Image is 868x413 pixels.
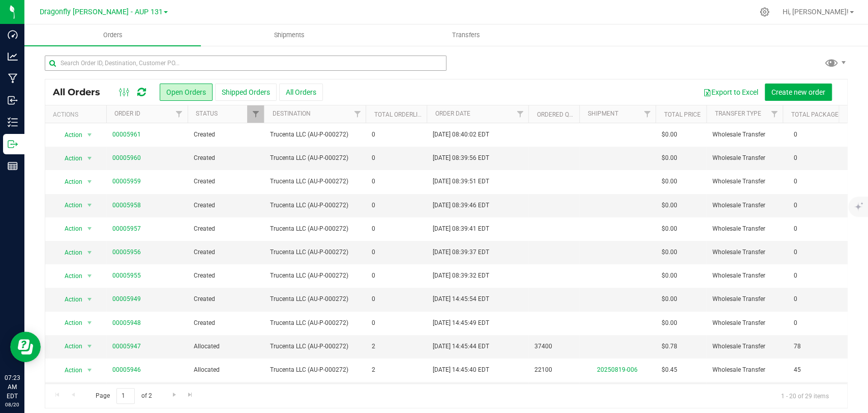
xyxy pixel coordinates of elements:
span: $0.00 [662,177,677,186]
a: 00005957 [112,224,141,234]
span: Trucenta LLC (AU-P-000272) [270,224,360,234]
a: 00005949 [112,294,141,304]
span: 0 [789,198,802,213]
span: Action [55,198,83,212]
span: Action [55,245,83,260]
a: 20250819-006 [597,366,638,373]
span: Action [55,175,83,189]
span: 0 [372,247,375,257]
a: Go to the next page [167,388,182,402]
span: Created [194,294,258,304]
span: [DATE] 14:45:49 EDT [433,318,489,328]
button: All Orders [279,84,323,101]
span: Shipments [260,31,318,40]
span: $0.00 [662,201,677,210]
inline-svg: Dashboard [8,30,18,40]
span: 0 [789,151,802,166]
span: select [83,175,96,189]
inline-svg: Inventory [8,117,18,127]
span: 2 [372,365,375,375]
inline-svg: Reports [8,161,18,171]
span: 22100 [534,365,552,375]
span: Allocated [194,342,258,351]
span: Created [194,201,258,210]
span: Orders [89,31,136,40]
span: Created [194,271,258,281]
a: 00005956 [112,247,141,257]
span: Created [194,224,258,234]
span: select [83,151,96,166]
span: Action [55,363,83,377]
span: Trucenta LLC (AU-P-000272) [270,247,360,257]
span: Action [55,151,83,166]
span: Created [194,153,258,163]
span: 0 [789,245,802,260]
button: Create new order [765,84,832,101]
span: [DATE] 08:39:32 EDT [433,271,489,281]
span: select [83,198,96,212]
span: [DATE] 08:39:46 EDT [433,201,489,210]
a: Filter [766,105,783,123]
a: 00005959 [112,177,141,186]
span: Wholesale Transfer [712,318,776,328]
span: Page of 2 [87,388,160,404]
span: select [83,292,96,307]
span: 0 [789,127,802,142]
span: Trucenta LLC (AU-P-000272) [270,130,360,140]
span: Wholesale Transfer [712,224,776,234]
button: Export to Excel [697,84,765,101]
button: Open Orders [160,84,213,101]
span: Trucenta LLC (AU-P-000272) [270,153,360,163]
span: Action [55,316,83,330]
inline-svg: Analytics [8,51,18,62]
span: Transfers [438,31,493,40]
span: select [83,339,96,353]
span: Created [194,318,258,328]
span: 0 [372,294,375,304]
span: Wholesale Transfer [712,247,776,257]
span: $0.00 [662,271,677,281]
span: [DATE] 08:39:37 EDT [433,247,489,257]
span: Wholesale Transfer [712,271,776,281]
span: Created [194,247,258,257]
span: Trucenta LLC (AU-P-000272) [270,177,360,186]
span: [DATE] 08:40:02 EDT [433,130,489,140]
span: [DATE] 08:39:41 EDT [433,224,489,234]
span: 37400 [534,342,552,351]
span: Dragonfly [PERSON_NAME] - AUP 131 [40,8,163,16]
span: Create new order [771,88,825,96]
span: $0.00 [662,294,677,304]
span: 0 [789,174,802,189]
span: Trucenta LLC (AU-P-000272) [270,271,360,281]
span: 0 [789,268,802,283]
span: [DATE] 14:45:54 EDT [433,294,489,304]
span: 0 [372,318,375,328]
span: Action [55,269,83,283]
a: Total Price [664,111,700,118]
span: 0 [372,177,375,186]
span: 0 [789,222,802,236]
inline-svg: Outbound [8,139,18,149]
span: Allocated [194,365,258,375]
span: Trucenta LLC (AU-P-000272) [270,294,360,304]
span: 1 - 20 of 29 items [773,388,837,403]
a: 00005955 [112,271,141,281]
span: Created [194,130,258,140]
span: Wholesale Transfer [712,153,776,163]
a: 00005947 [112,342,141,351]
span: $0.00 [662,130,677,140]
span: 0 [372,224,375,234]
span: Wholesale Transfer [712,201,776,210]
button: Shipped Orders [215,84,277,101]
a: Transfer Type [714,110,761,117]
p: 07:23 AM EDT [5,373,20,401]
a: Shipments [201,24,377,46]
inline-svg: Inbound [8,95,18,105]
span: Action [55,222,83,236]
span: 45 [789,363,806,377]
a: 00005960 [112,153,141,163]
span: [DATE] 14:45:44 EDT [433,342,489,351]
a: Status [196,110,218,117]
a: 00005961 [112,130,141,140]
span: 0 [372,153,375,163]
